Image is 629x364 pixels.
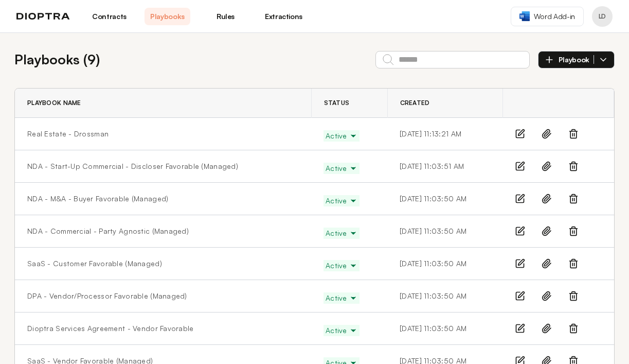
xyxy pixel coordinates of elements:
td: [DATE] 11:03:50 AM [387,313,502,345]
td: [DATE] 11:03:50 AM [387,280,502,313]
button: Active [324,260,360,271]
a: Rules [203,8,248,25]
td: [DATE] 11:03:50 AM [387,248,502,280]
td: [DATE] 11:03:50 AM [387,215,502,248]
button: Active [324,195,360,206]
td: [DATE] 11:13:21 AM [387,118,502,150]
span: Active [326,261,357,271]
a: SaaS - Customer Favorable (Managed) [27,258,162,269]
a: Contracts [86,8,132,25]
button: Profile menu [592,6,613,27]
a: NDA - M&A - Buyer Favorable (Managed) [27,194,168,204]
span: Active [326,131,357,141]
span: Playbook [559,55,594,64]
a: DPA - Vendor/Processor Favorable (Managed) [27,291,187,301]
img: word [519,11,530,21]
h2: Playbooks ( 9 ) [14,49,100,70]
button: Active [324,130,360,142]
span: Active [326,325,357,336]
button: Active [324,228,360,239]
a: Extractions [261,8,307,25]
img: logo [16,13,70,20]
button: Active [324,292,360,304]
span: Active [326,228,357,238]
span: Playbook Name [27,99,81,107]
button: Active [324,325,360,336]
button: Playbook [538,51,615,68]
a: Word Add-in [511,7,584,26]
span: Created [400,99,430,107]
a: Dioptra Services Agreement - Vendor Favorable [27,323,194,334]
span: Status [324,99,350,107]
a: Playbooks [145,8,190,25]
td: [DATE] 11:03:51 AM [387,150,502,183]
span: Active [326,196,357,206]
button: Active [324,163,360,174]
a: Real Estate - Drossman [27,129,109,139]
span: Active [326,293,357,303]
a: NDA - Commercial - Party Agnostic (Managed) [27,226,189,236]
span: Word Add-in [534,11,575,22]
td: [DATE] 11:03:50 AM [387,183,502,215]
span: Active [326,163,357,174]
a: NDA - Start-Up Commercial - Discloser Favorable (Managed) [27,161,238,171]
